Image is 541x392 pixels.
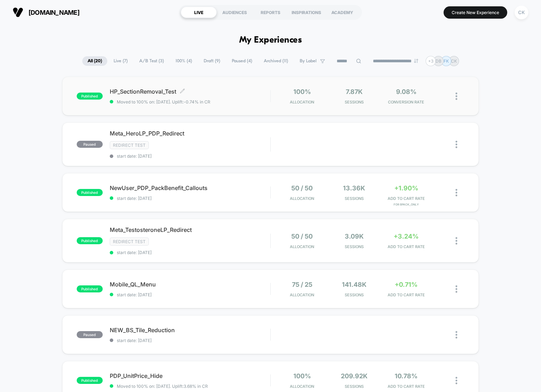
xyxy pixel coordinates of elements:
span: ADD TO CART RATE [382,292,431,297]
span: 13.36k [343,184,365,192]
div: LIVE [181,7,217,18]
span: start date: [DATE] [110,292,270,297]
span: Live ( 7 ) [108,56,133,66]
span: Sessions [330,196,378,201]
span: published [77,285,103,292]
span: 10.78% [395,372,418,380]
span: Redirect Test [110,238,149,246]
span: Meta_HeroLP_PDP_Redirect [110,130,270,137]
img: end [414,59,418,63]
span: 100% [293,88,311,95]
span: CONVERSION RATE [382,100,431,105]
span: paused [77,331,103,338]
span: Mobile_QL_Menu [110,281,270,288]
span: Sessions [330,384,378,389]
span: published [77,93,103,100]
span: [DOMAIN_NAME] [28,9,79,16]
img: close [456,331,457,339]
img: close [456,237,457,245]
span: start date: [DATE] [110,196,270,201]
p: DB [435,58,441,64]
div: AUDIENCES [217,7,253,18]
span: Meta_TestosteroneLP_Redirect [110,226,270,233]
span: start date: [DATE] [110,153,270,159]
img: close [456,377,457,384]
img: close [456,141,457,148]
span: published [77,237,103,244]
span: Moved to 100% on: [DATE] . Uplift: 3.68% in CR [117,384,208,389]
div: CK [515,6,528,19]
span: All ( 20 ) [82,56,107,66]
span: NewUser_PDP_PackBenefit_Callouts [110,184,270,191]
span: 7.87k [346,88,363,95]
button: Create New Experience [444,6,507,19]
span: Sessions [330,100,378,105]
span: 100% [293,372,311,380]
span: Allocation [290,292,314,297]
span: Moved to 100% on: [DATE] . Uplift: -0.74% in CR [117,99,210,105]
span: By Label [300,58,317,64]
span: ADD TO CART RATE [382,196,431,201]
div: REPORTS [253,7,288,18]
span: NEW_BS_Tile_Reduction [110,327,270,334]
span: 50 / 50 [291,233,313,240]
span: Paused ( 4 ) [227,56,257,66]
span: Allocation [290,384,314,389]
span: Draft ( 9 ) [198,56,225,66]
button: CK [513,5,530,20]
img: close [456,285,457,293]
span: Sessions [330,244,378,249]
span: Allocation [290,244,314,249]
span: 75 / 25 [292,281,312,288]
div: INSPIRATIONS [288,7,324,18]
p: CK [451,58,457,64]
span: for 8Pack_Only [382,203,431,206]
span: 50 / 50 [291,184,313,192]
span: Allocation [290,196,314,201]
span: PDP_UnitPrice_Hide [110,372,270,379]
span: ADD TO CART RATE [382,244,431,249]
img: close [456,189,457,196]
span: +1.90% [394,184,418,192]
span: A/B Test ( 3 ) [134,56,169,66]
span: 100% ( 4 ) [170,56,197,66]
span: HP_SectionRemoval_Test [110,88,270,95]
h1: My Experiences [239,35,302,45]
img: Visually logo [13,7,23,18]
span: Allocation [290,100,314,105]
span: published [77,377,103,384]
button: [DOMAIN_NAME] [11,7,82,18]
span: Redirect Test [110,141,149,149]
span: 9.08% [396,88,416,95]
span: paused [77,141,103,148]
span: 209.92k [341,372,368,380]
div: ACADEMY [324,7,360,18]
span: Sessions [330,292,378,297]
span: start date: [DATE] [110,338,270,343]
span: +0.71% [395,281,418,288]
span: published [77,189,103,196]
span: start date: [DATE] [110,250,270,255]
span: ADD TO CART RATE [382,384,431,389]
p: FK [444,58,449,64]
img: close [456,93,457,100]
div: + 3 [426,56,436,66]
span: 3.09k [345,233,364,240]
span: Archived ( 11 ) [259,56,293,66]
span: +3.24% [394,233,419,240]
span: 141.48k [342,281,367,288]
